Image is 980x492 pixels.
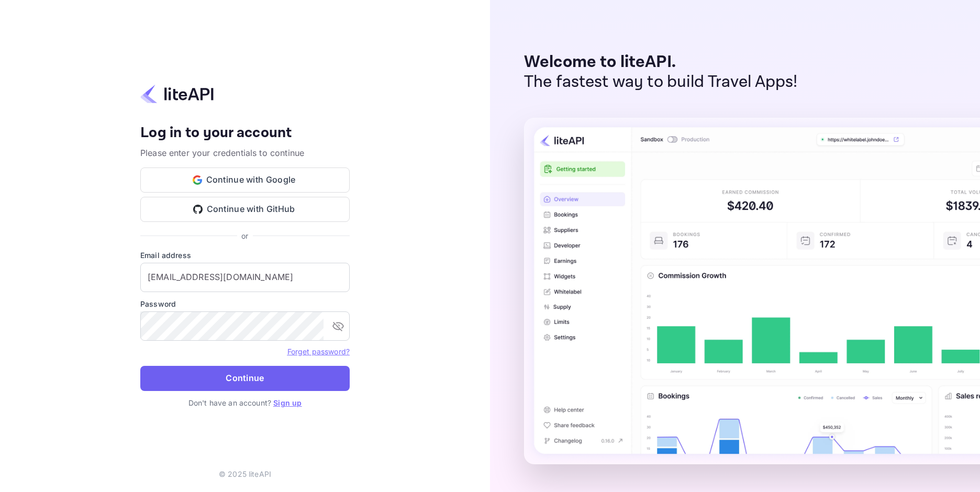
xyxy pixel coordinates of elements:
[219,468,271,479] p: © 2025 liteAPI
[140,147,350,159] p: Please enter your credentials to continue
[140,197,350,222] button: Continue with GitHub
[140,84,214,104] img: liteapi
[140,167,350,193] button: Continue with Google
[140,397,350,408] p: Don't have an account?
[241,230,248,241] p: or
[287,347,350,356] a: Forget password?
[273,398,302,407] a: Sign up
[140,366,350,391] button: Continue
[524,52,798,72] p: Welcome to liteAPI.
[328,316,349,337] button: toggle password visibility
[524,72,798,92] p: The fastest way to build Travel Apps!
[287,346,350,356] a: Forget password?
[140,250,350,261] label: Email address
[140,298,350,309] label: Password
[140,124,350,142] h4: Log in to your account
[140,263,350,292] input: Enter your email address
